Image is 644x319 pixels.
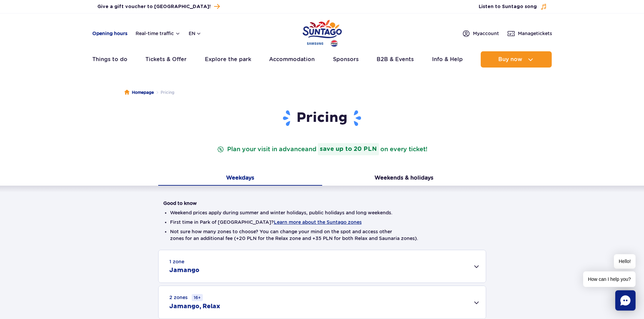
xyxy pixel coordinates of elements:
small: 16+ [192,294,203,301]
li: First time in Park of [GEOGRAPHIC_DATA]? [170,219,474,225]
strong: save up to 20 PLN [318,143,379,155]
li: Weekend prices apply during summer and winter holidays, public holidays and long weekends. [170,209,474,216]
h2: Jamango, Relax [169,302,220,311]
span: Hello! [614,254,636,269]
p: Plan your visit in advance on every ticket! [216,143,429,155]
a: Managetickets [507,29,552,37]
a: Opening hours [92,30,127,37]
a: Tickets & Offer [145,51,187,68]
span: Buy now [498,56,522,62]
button: Weekends & holidays [322,171,486,186]
span: Listen to Suntago song [479,3,537,10]
span: My account [473,30,499,37]
a: Info & Help [432,51,463,68]
h2: Jamango [169,266,199,274]
small: 2 zones [169,294,203,301]
small: 1 zone [169,258,184,265]
span: How can I help you? [583,271,636,287]
li: Not sure how many zones to choose? You can change your mind on the spot and access other zones fo... [170,228,474,242]
a: Park of Poland [303,17,342,48]
a: Explore the park [205,51,251,68]
a: Myaccount [462,29,499,37]
a: Things to do [92,51,127,68]
button: Weekdays [158,171,322,186]
a: Give a gift voucher to [GEOGRAPHIC_DATA]! [97,2,220,11]
button: Listen to Suntago song [479,3,547,10]
div: Chat [615,290,636,311]
a: Accommodation [269,51,315,68]
a: Sponsors [333,51,359,68]
strong: Good to know [163,201,197,206]
a: Homepage [124,89,154,96]
a: B2B & Events [377,51,414,68]
li: Pricing [154,89,174,96]
span: Manage tickets [518,30,552,37]
button: en [189,30,201,37]
h1: Pricing [163,109,481,127]
button: Buy now [481,51,552,68]
button: Learn more about the Suntago zones [274,219,362,225]
button: Real-time traffic [136,31,181,36]
span: Give a gift voucher to [GEOGRAPHIC_DATA]! [97,3,211,10]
